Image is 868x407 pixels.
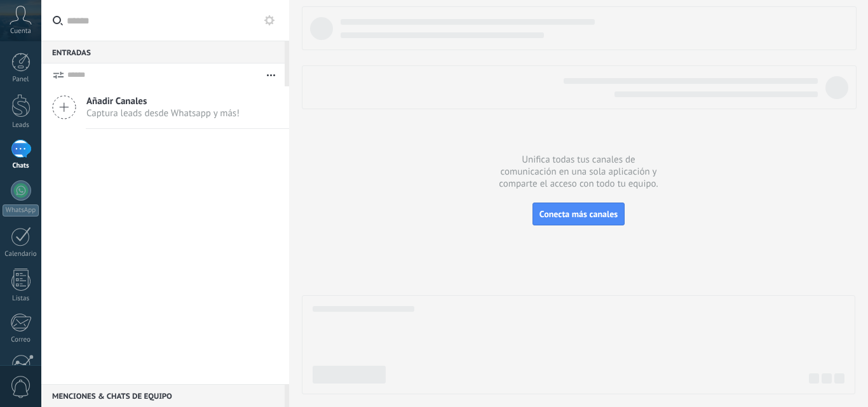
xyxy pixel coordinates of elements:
button: Conecta más canales [532,203,625,225]
div: Chats [3,162,39,170]
div: Panel [3,76,39,84]
span: Captura leads desde Whatsapp y más! [86,107,240,119]
div: Menciones & Chats de equipo [41,384,285,407]
div: Entradas [41,41,285,63]
div: Leads [3,121,39,130]
div: Listas [3,295,39,303]
div: WhatsApp [3,204,39,217]
div: Correo [3,336,39,344]
div: Calendario [3,250,39,258]
span: Cuenta [10,27,31,36]
span: Añadir Canales [86,95,240,107]
span: Conecta más canales [539,208,618,220]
